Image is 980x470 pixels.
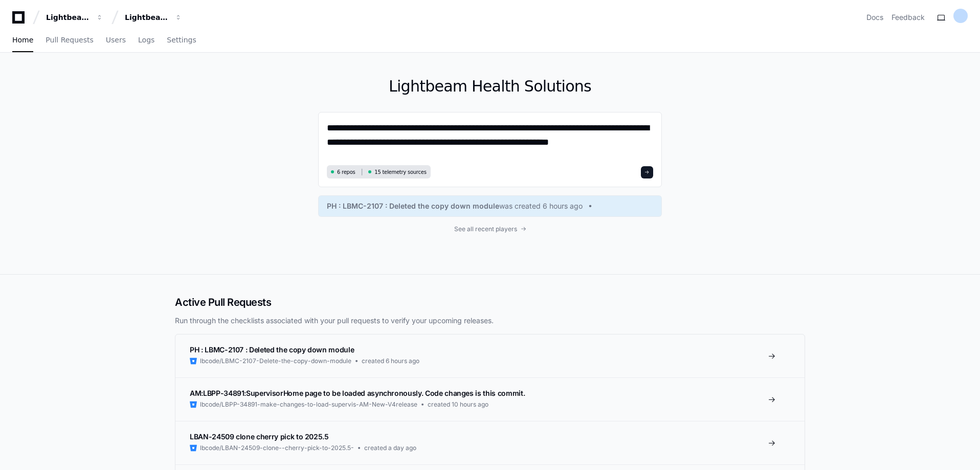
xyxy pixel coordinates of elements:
[318,77,662,96] h1: Lightbeam Health Solutions
[106,37,126,43] span: Users
[190,432,329,441] span: LBAN-24509 clone cherry pick to 2025.5
[428,400,488,409] span: created 10 hours ago
[362,357,419,365] span: created 6 hours ago
[106,29,126,52] a: Users
[892,12,925,23] button: Feedback
[200,357,351,365] span: lbcode/LBMC-2107-Delete-the-copy-down-module
[12,37,33,43] span: Home
[175,316,805,326] p: Run through the checklists associated with your pull requests to verify your upcoming releases.
[866,12,883,23] a: Docs
[374,168,426,176] span: 15 telemetry sources
[175,295,805,309] h2: Active Pull Requests
[200,400,417,409] span: lbcode/LBPP-34891-make-changes-to-load-supervis-AM-New-V4release
[175,377,805,421] a: AM:LBPP-34891:SupervisorHome page to be loaded asynchronously. Code changes is this commit.lbcode...
[46,12,90,23] div: Lightbeam Health
[499,201,583,211] span: was created 6 hours ago
[364,444,416,452] span: created a day ago
[121,8,186,27] button: Lightbeam Health Solutions
[190,345,354,354] span: PH : LBMC-2107 : Deleted the copy down module
[167,37,196,43] span: Settings
[318,225,662,233] a: See all recent players
[42,8,107,27] button: Lightbeam Health
[175,421,805,464] a: LBAN-24509 clone cherry pick to 2025.5lbcode/LBAN-24509-clone--cherry-pick-to-2025.5-created a da...
[454,225,517,233] span: See all recent players
[125,12,169,23] div: Lightbeam Health Solutions
[175,334,805,377] a: PH : LBMC-2107 : Deleted the copy down modulelbcode/LBMC-2107-Delete-the-copy-down-modulecreated ...
[190,389,525,397] span: AM:LBPP-34891:SupervisorHome page to be loaded asynchronously. Code changes is this commit.
[327,201,653,211] a: PH : LBMC-2107 : Deleted the copy down modulewas created 6 hours ago
[46,29,93,52] a: Pull Requests
[200,444,354,452] span: lbcode/LBAN-24509-clone--cherry-pick-to-2025.5-
[167,29,196,52] a: Settings
[12,29,33,52] a: Home
[46,37,93,43] span: Pull Requests
[337,168,355,176] span: 6 repos
[327,201,499,211] span: PH : LBMC-2107 : Deleted the copy down module
[138,29,154,52] a: Logs
[138,37,154,43] span: Logs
